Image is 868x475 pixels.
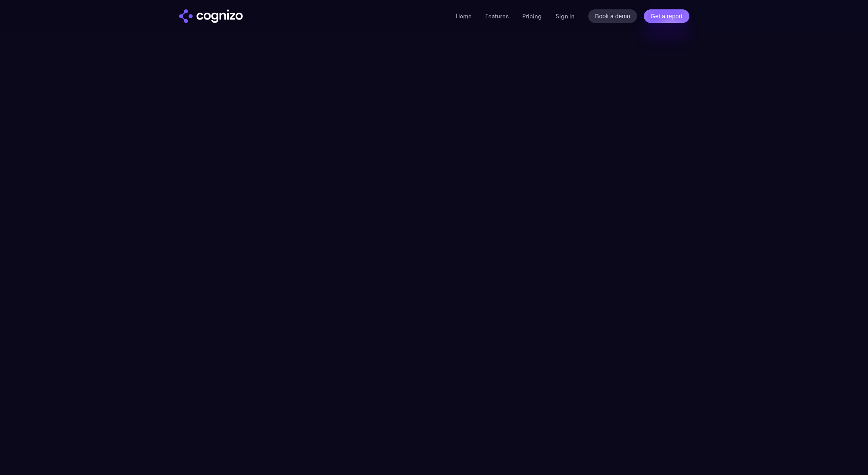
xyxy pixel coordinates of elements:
a: Get a report [644,9,689,23]
a: Home [456,12,472,20]
a: Sign in [555,11,575,21]
a: Pricing [522,12,542,20]
a: home [179,9,243,23]
img: cognizo logo [179,9,243,23]
a: Features [485,12,509,20]
a: Book a demo [588,9,637,23]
